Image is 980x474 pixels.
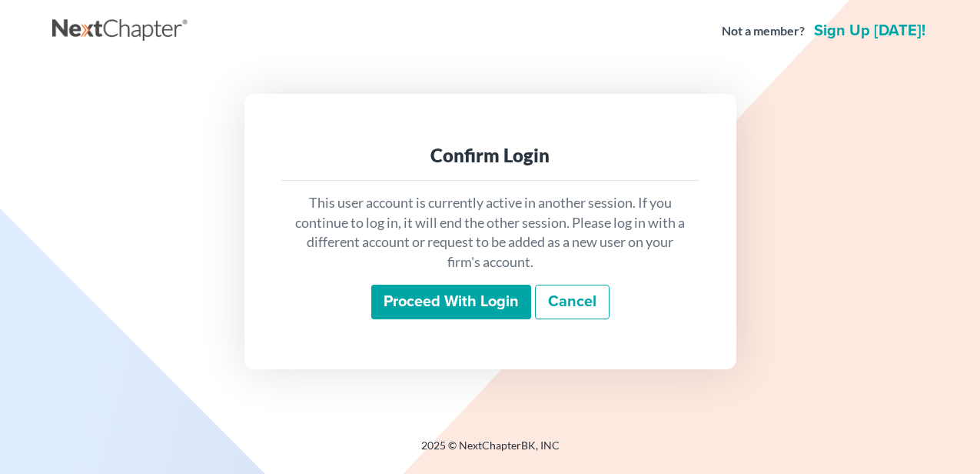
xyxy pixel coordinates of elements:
[371,285,531,320] input: Proceed with login
[294,193,687,272] p: This user account is currently active in another session. If you continue to log in, it will end ...
[294,143,687,168] div: Confirm Login
[722,22,805,40] strong: Not a member?
[535,285,610,320] a: Cancel
[52,438,929,466] div: 2025 © NextChapterBK, INC
[811,23,929,38] a: Sign up [DATE]!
